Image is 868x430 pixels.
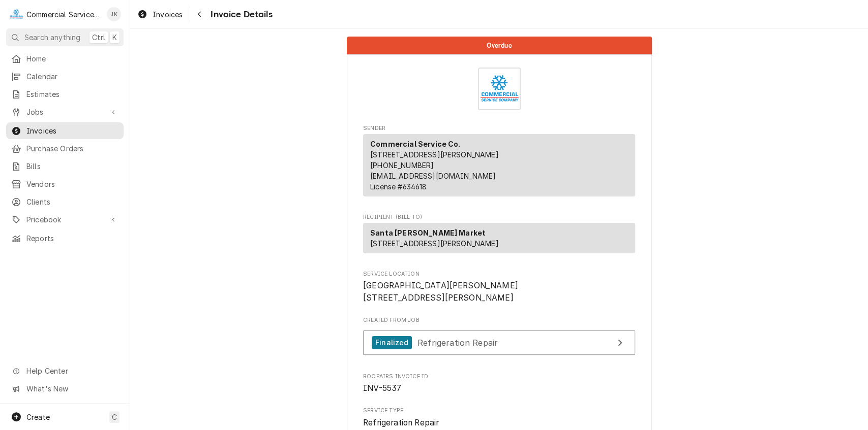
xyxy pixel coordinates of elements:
[26,179,118,189] span: Vendors
[363,213,635,221] span: Recipient (Bill To)
[363,223,635,253] div: Recipient (Bill To)
[363,373,635,381] span: Roopairs Invoice ID
[347,37,652,54] div: Status
[363,270,635,278] span: Service Location
[26,125,118,136] span: Invoices
[370,182,427,191] span: License # 634618
[9,7,23,21] div: Commercial Service Co.'s Avatar
[26,366,117,376] span: Help Center
[363,417,635,429] span: Service Type
[112,412,117,422] span: C
[6,68,124,85] a: Calendar
[26,214,103,225] span: Pricebook
[6,230,124,247] a: Reports
[370,239,499,248] span: [STREET_ADDRESS][PERSON_NAME]
[363,124,635,201] div: Invoice Sender
[370,228,486,237] strong: Santa [PERSON_NAME] Market
[26,89,118,100] span: Estimates
[6,122,124,139] a: Invoices
[363,382,635,394] span: Roopairs Invoice ID
[133,6,187,23] a: Invoices
[370,140,461,148] strong: Commercial Service Co.
[363,316,635,360] div: Created From Job
[6,158,124,175] a: Bills
[26,71,118,82] span: Calendar
[363,373,635,394] div: Roopairs Invoice ID
[363,383,401,393] span: INV-5537
[363,407,635,428] div: Service Type
[6,140,124,157] a: Purchase Orders
[6,193,124,210] a: Clients
[370,150,499,159] span: [STREET_ADDRESS][PERSON_NAME]
[6,104,124,120] a: Go to Jobs
[107,7,121,21] div: JK
[363,124,635,133] span: Sender
[6,362,124,379] a: Go to Help Center
[191,6,207,22] button: Navigate back
[24,32,80,43] span: Search anything
[363,407,635,415] span: Service Type
[107,7,121,21] div: John Key's Avatar
[153,9,183,20] span: Invoices
[26,233,118,244] span: Reports
[363,280,635,304] span: Service Location
[370,172,496,180] a: [EMAIL_ADDRESS][DOMAIN_NAME]
[112,32,117,43] span: K
[26,196,118,207] span: Clients
[363,316,635,324] span: Created From Job
[486,42,512,49] span: Overdue
[363,223,635,257] div: Recipient (Bill To)
[417,337,498,347] span: Refrigeration Repair
[6,28,124,46] button: Search anythingCtrlK
[9,7,23,21] div: C
[26,107,103,117] span: Jobs
[363,134,635,196] div: Sender
[6,211,124,228] a: Go to Pricebook
[478,68,521,110] img: Logo
[6,380,124,397] a: Go to What's New
[6,86,124,103] a: Estimates
[26,143,118,154] span: Purchase Orders
[363,281,518,303] span: [GEOGRAPHIC_DATA][PERSON_NAME] [STREET_ADDRESS][PERSON_NAME]
[363,213,635,258] div: Invoice Recipient
[26,161,118,172] span: Bills
[26,413,50,421] span: Create
[92,32,105,43] span: Ctrl
[372,336,412,350] div: Finalized
[363,418,439,427] span: Refrigeration Repair
[370,161,434,170] a: [PHONE_NUMBER]
[363,330,635,355] a: View Job
[207,8,272,21] span: Invoice Details
[6,50,124,67] a: Home
[26,53,118,64] span: Home
[26,9,101,20] div: Commercial Service Co.
[363,134,635,201] div: Sender
[6,176,124,192] a: Vendors
[363,270,635,304] div: Service Location
[26,383,117,394] span: What's New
